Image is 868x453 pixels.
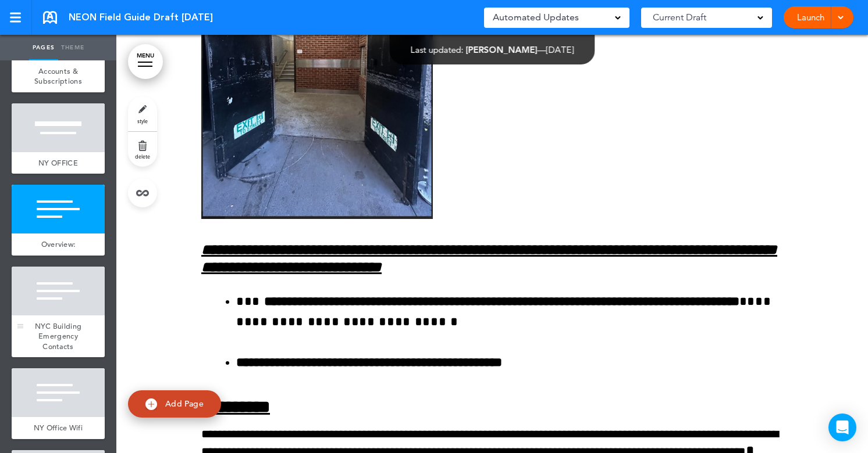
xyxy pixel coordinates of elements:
[12,152,105,174] a: NY OFFICE
[792,6,829,28] a: Launch
[12,417,105,439] a: NY Office Wifi
[828,414,856,441] div: Open Intercom Messenger
[34,423,83,433] span: NY Office Wifi
[466,44,538,55] span: [PERSON_NAME]
[34,66,82,87] span: Accounts & Subscriptions
[546,44,574,55] span: [DATE]
[12,233,105,256] a: Overview:
[35,321,82,351] span: NYC Building Emergency Contacts
[69,11,213,24] span: NEON Field Guide Draft [DATE]
[128,44,163,79] a: MENU
[137,117,148,124] span: style
[36,440,80,448] span: add page
[36,257,80,264] span: add page
[493,9,579,26] span: Automated Updates
[58,35,87,60] a: Theme
[41,239,76,249] span: Overview:
[38,158,78,168] span: NY OFFICE
[411,45,574,54] div: —
[165,398,204,409] span: Add Page
[128,132,157,167] a: delete
[145,398,157,410] img: add.svg
[36,358,80,366] span: add page
[411,44,464,55] span: Last updated:
[29,35,58,60] a: Pages
[36,94,80,101] span: add page
[128,96,157,131] a: style
[653,9,706,26] span: Current Draft
[36,175,80,182] span: add page
[128,390,221,418] a: Add Page
[12,60,105,92] a: Accounts & Subscriptions
[135,153,150,160] span: delete
[12,315,105,358] a: NYC Building Emergency Contacts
